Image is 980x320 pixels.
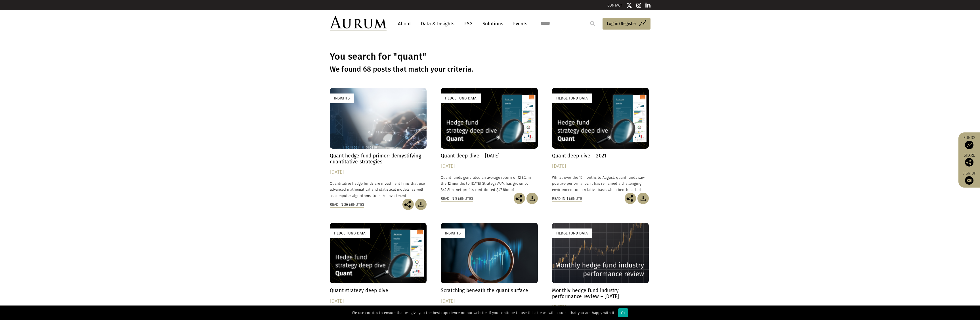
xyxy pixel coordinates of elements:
[330,153,427,165] h4: Quant hedge fund primer: demystifying quantitative strategies
[961,153,977,167] div: Share
[402,199,414,210] img: Share this post
[552,93,592,103] div: Hedge Fund Data
[961,135,977,149] a: Funds
[395,18,414,29] a: About
[461,18,475,29] a: ESG
[552,303,649,311] div: [DATE]
[441,288,538,294] h4: Scratching beneath the quant surface
[441,88,538,192] a: Hedge Fund Data Quant deep dive – [DATE] [DATE] Quant funds generated an average return of 12.8% ...
[330,51,650,62] h1: You search for "quant"
[645,3,650,8] img: Linkedin icon
[330,297,427,305] div: [DATE]
[552,228,592,238] div: Hedge Fund Data
[330,201,364,208] div: Read in 26 minutes
[480,18,506,29] a: Solutions
[441,297,538,305] div: [DATE]
[330,180,427,198] p: Quantitative hedge funds are investment firms that use advanced mathematical and statistical mode...
[415,199,427,210] img: Download Article
[607,20,636,27] span: Log in/Register
[552,88,649,192] a: Hedge Fund Data Quant deep dive – 2021 [DATE] Whilst over the 12 months to August, quant funds sa...
[965,158,973,167] img: Share this post
[441,228,465,238] div: Insights
[418,18,457,29] a: Data & Insights
[552,162,649,170] div: [DATE]
[552,174,649,192] p: Whilst over the 12 months to August, quant funds saw positive performance, it has remained a chal...
[514,193,525,204] img: Share this post
[552,153,649,159] h4: Quant deep dive – 2021
[961,171,977,185] a: Sign up
[330,65,650,74] h3: We found 68 posts that match your criteria.
[552,196,582,202] div: Read in 1 minute
[607,3,622,7] a: CONTACT
[330,228,370,238] div: Hedge Fund Data
[330,288,427,294] h4: Quant strategy deep dive
[965,176,973,185] img: Sign up to our newsletter
[636,3,641,8] img: Instagram icon
[330,168,427,176] div: [DATE]
[626,3,632,8] img: Twitter icon
[510,18,527,29] a: Events
[330,16,387,31] img: Aurum
[965,141,973,149] img: Access Funds
[441,153,538,159] h4: Quant deep dive – [DATE]
[441,174,538,192] p: Quant funds generated an average return of 12.8% in the 12 months to [DATE] Strategy AUM has grow...
[441,93,481,103] div: Hedge Fund Data
[330,93,354,103] div: Insights
[330,88,427,198] a: Insights Quant hedge fund primer: demystifying quantitative strategies [DATE] Quantitative hedge ...
[587,18,598,29] input: Submit
[441,162,538,170] div: [DATE]
[637,193,649,204] img: Download Article
[603,18,650,30] a: Log in/Register
[625,193,636,204] img: Share this post
[618,308,628,317] div: Ok
[552,288,649,300] h4: Monthly hedge fund industry performance review – [DATE]
[441,196,473,202] div: Read in 5 minutes
[526,193,538,204] img: Download Article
